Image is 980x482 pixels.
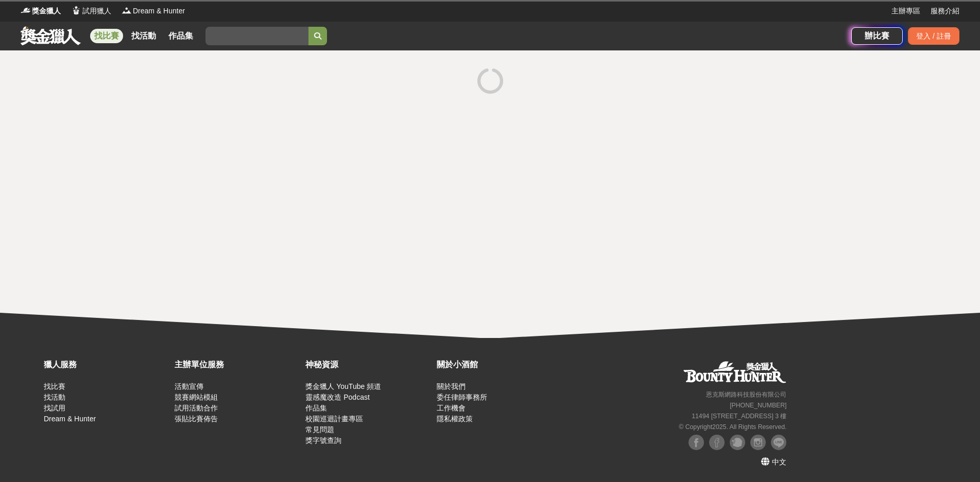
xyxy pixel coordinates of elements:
a: Dream & Hunter [44,415,96,423]
a: 找活動 [127,29,160,43]
img: Logo [21,5,31,15]
a: 找比賽 [44,382,65,390]
a: 找活動 [44,393,65,401]
a: 找比賽 [90,29,123,43]
a: 主辦專區 [891,6,920,16]
a: 獎字號查詢 [305,436,341,444]
small: © Copyright 2025 . All Rights Reserved. [679,423,786,431]
a: 競賽網站模組 [175,393,218,401]
a: 活動宣傳 [175,382,203,390]
div: 獵人服務 [44,359,169,371]
span: 中文 [772,458,786,466]
a: 作品集 [305,404,327,412]
img: LINE [771,435,786,450]
a: 找試用 [44,404,65,412]
div: 主辦單位服務 [175,359,300,371]
img: Instagram [750,435,766,450]
a: 獎金獵人 YouTube 頻道 [305,382,381,390]
img: Logo [122,5,132,15]
a: 校園巡迴計畫專區 [305,415,363,423]
a: 試用活動合作 [175,404,218,412]
a: LogoDream & Hunter [122,6,185,16]
span: 試用獵人 [82,6,111,16]
a: 常見問題 [305,425,334,434]
a: 辦比賽 [851,27,903,45]
a: 關於我們 [437,382,466,390]
small: [PHONE_NUMBER] [730,402,786,409]
a: Logo試用獵人 [71,6,111,16]
a: 作品集 [164,29,197,43]
img: Facebook [709,435,725,450]
img: Logo [71,5,81,15]
div: 神秘資源 [305,359,431,371]
a: 工作機會 [437,404,466,412]
a: 張貼比賽佈告 [175,415,218,423]
div: 關於小酒館 [437,359,562,371]
a: 靈感魔改造 Podcast [305,393,369,401]
div: 登入 / 註冊 [908,27,959,45]
small: 11494 [STREET_ADDRESS] 3 樓 [692,413,786,420]
a: 服務介紹 [931,6,959,16]
img: Plurk [730,435,745,450]
a: 委任律師事務所 [437,393,487,401]
img: Facebook [689,435,704,450]
a: 隱私權政策 [437,415,473,423]
small: 恩克斯網路科技股份有限公司 [706,391,786,398]
a: Logo獎金獵人 [21,6,61,16]
span: 獎金獵人 [32,6,61,16]
span: Dream & Hunter [133,6,185,16]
